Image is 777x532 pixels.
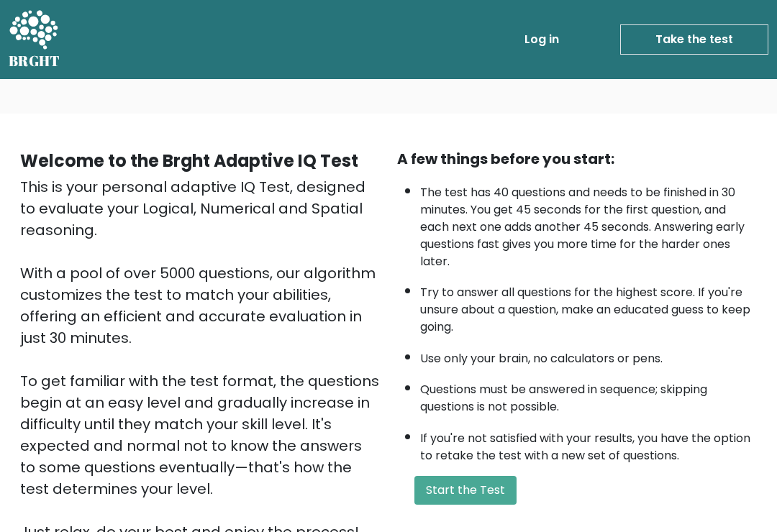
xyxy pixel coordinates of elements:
[9,52,60,70] h5: BRGHT
[620,24,768,55] a: Take the test
[20,149,358,173] b: Welcome to the Brght Adaptive IQ Test
[420,343,757,367] li: Use only your brain, no calculators or pens.
[420,423,757,464] li: If you're not satisfied with your results, you have the option to retake the test with a new set ...
[420,177,757,270] li: The test has 40 questions and needs to be finished in 30 minutes. You get 45 seconds for the firs...
[397,148,757,170] div: A few things before you start:
[420,374,757,416] li: Questions must be answered in sequence; skipping questions is not possible.
[414,476,517,505] button: Start the Test
[519,25,565,54] a: Log in
[420,277,757,336] li: Try to answer all questions for the highest score. If you're unsure about a question, make an edu...
[9,6,60,73] a: BRGHT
